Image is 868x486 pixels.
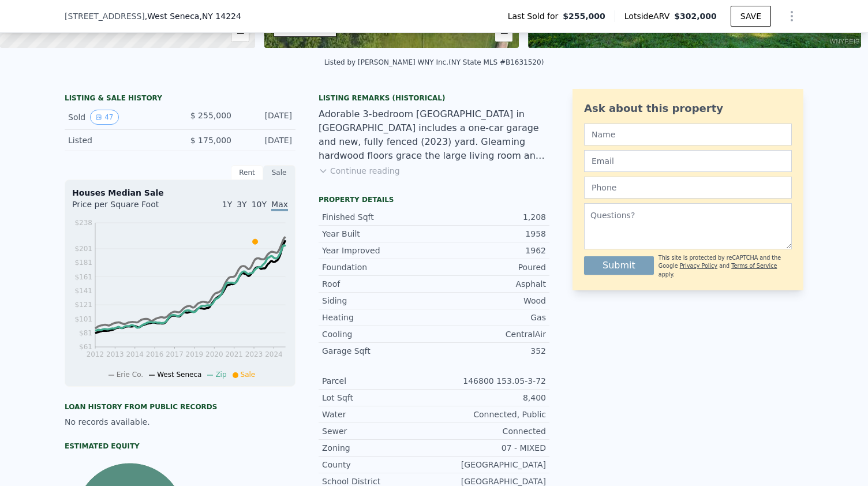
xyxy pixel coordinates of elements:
tspan: 2020 [205,350,223,358]
div: Listing Remarks (Historical) [319,94,549,103]
div: 352 [434,345,546,357]
span: $ 175,000 [190,136,231,145]
div: Zoning [322,442,434,454]
div: LISTING & SALE HISTORY [65,94,295,105]
div: Price per Square Foot [72,199,180,217]
div: Year Built [322,228,434,240]
span: Last Sold for [508,10,563,22]
span: West Seneca [157,371,201,379]
div: 8,400 [434,392,546,403]
a: Terms of Service [731,263,777,269]
div: 07 - MIXED [434,442,546,454]
a: Privacy Policy [680,263,717,269]
div: Ask about this property [584,100,792,117]
a: Zoom out [231,24,249,42]
span: Lotside ARV [624,10,674,22]
div: Year Improved [322,245,434,256]
tspan: 2013 [106,350,124,358]
input: Phone [584,177,792,199]
div: Wood [434,295,546,306]
a: Zoom out [495,24,512,42]
div: Lot Sqft [322,392,434,403]
tspan: 2023 [245,350,263,358]
tspan: $181 [74,259,92,267]
div: Sold [68,110,171,125]
div: Asphalt [434,278,546,290]
tspan: $121 [74,301,92,309]
span: $ 255,000 [190,111,231,120]
div: Houses Median Sale [72,187,288,199]
div: 1958 [434,228,546,240]
button: View historical data [90,110,118,125]
span: , West Seneca [145,10,241,22]
div: Adorable 3-bedroom [GEOGRAPHIC_DATA] in [GEOGRAPHIC_DATA] includes a one-car garage and new, full... [319,107,549,163]
div: Listed by [PERSON_NAME] WNY Inc. (NY State MLS #B1631520) [324,58,544,66]
span: Erie Co. [117,371,143,379]
span: Max [271,200,288,211]
tspan: $161 [74,273,92,281]
div: Property details [319,195,549,204]
div: County [322,459,434,470]
div: This site is protected by reCAPTCHA and the Google and apply. [659,254,792,279]
div: Siding [322,295,434,306]
tspan: 2021 [226,350,244,358]
div: Gas [434,312,546,323]
div: Water [322,409,434,420]
span: [STREET_ADDRESS] [65,10,145,22]
span: $255,000 [563,10,605,22]
div: Sale [263,165,295,180]
button: Continue reading [319,165,400,177]
div: Loan history from public records [65,402,295,412]
button: Show Options [780,5,803,28]
div: Poured [434,261,546,273]
span: Zip [215,371,226,379]
div: CentralAir [434,328,546,340]
div: Finished Sqft [322,211,434,223]
div: Connected, Public [434,409,546,420]
div: Roof [322,278,434,290]
div: Connected [434,425,546,437]
tspan: 2014 [126,350,144,358]
div: 1962 [434,245,546,256]
div: Parcel [322,375,434,387]
input: Email [584,150,792,172]
div: 146800 153.05-3-72 [434,375,546,387]
tspan: $61 [79,343,92,352]
div: Heating [322,312,434,323]
tspan: $201 [74,245,92,253]
span: 10Y [252,200,267,209]
button: SAVE [731,6,771,27]
span: , NY 14224 [199,12,241,21]
div: No records available. [65,416,295,428]
div: Estimated Equity [65,442,295,451]
span: 1Y [222,200,232,209]
tspan: 2017 [166,350,184,358]
div: Sewer [322,425,434,437]
tspan: 2019 [186,350,204,358]
span: Sale [241,371,256,379]
div: [GEOGRAPHIC_DATA] [434,459,546,470]
div: [DATE] [241,110,292,125]
tspan: 2024 [265,350,283,358]
div: Listed [68,134,171,146]
button: Submit [584,256,654,275]
tspan: $81 [79,329,92,337]
tspan: 2016 [146,350,164,358]
div: Foundation [322,261,434,273]
tspan: $141 [74,287,92,295]
span: 3Y [237,200,246,209]
div: 1,208 [434,211,546,223]
div: Cooling [322,328,434,340]
tspan: $238 [74,219,92,227]
div: [DATE] [241,134,292,146]
div: Rent [231,165,263,180]
tspan: $101 [74,315,92,323]
span: $302,000 [674,12,717,21]
div: Garage Sqft [322,345,434,357]
input: Name [584,124,792,145]
tspan: 2012 [87,350,104,358]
